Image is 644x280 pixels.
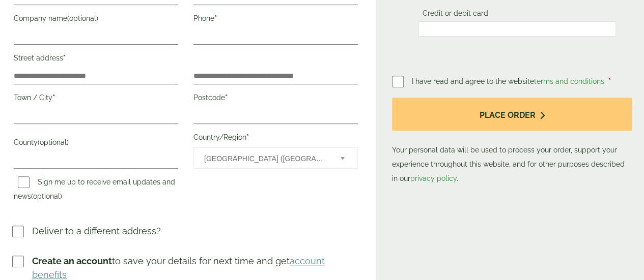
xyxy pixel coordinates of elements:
[193,11,358,28] label: Phone
[31,192,62,200] span: (optional)
[225,94,228,102] abbr: required
[52,94,55,102] abbr: required
[204,148,327,169] span: United Kingdom (UK)
[418,9,492,20] label: Credit or debit card
[193,130,358,147] label: Country/Region
[32,224,161,238] p: Deliver to a different address?
[14,178,175,203] label: Sign me up to receive email updates and news
[392,98,632,185] p: Your personal data will be used to process your order, support your experience throughout this we...
[534,77,604,85] a: terms and conditions
[67,14,98,22] span: (optional)
[14,90,178,108] label: Town / City
[63,54,66,62] abbr: required
[412,77,606,85] span: I have read and agree to the website
[392,98,632,131] button: Place order
[14,135,178,152] label: County
[14,11,178,28] label: Company name
[608,77,611,85] abbr: required
[38,138,69,146] span: (optional)
[193,147,358,169] span: Country/Region
[14,51,178,68] label: Street address
[422,24,613,34] iframe: Secure card payment input frame
[410,174,457,182] a: privacy policy
[214,14,217,22] abbr: required
[246,133,249,141] abbr: required
[32,256,112,266] strong: Create an account
[18,176,30,188] input: Sign me up to receive email updates and news(optional)
[193,90,358,108] label: Postcode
